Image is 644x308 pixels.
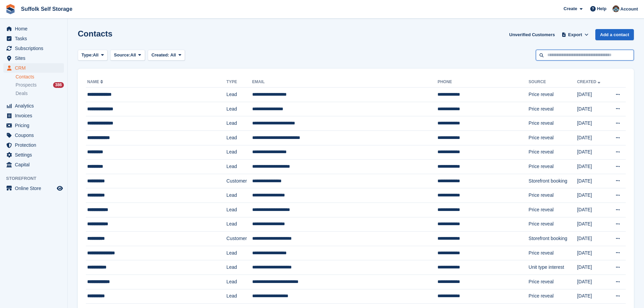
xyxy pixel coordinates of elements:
td: [DATE] [577,174,608,188]
span: Storefront [6,175,67,182]
span: Settings [15,150,55,160]
td: Lead [226,160,252,174]
td: Storefront booking [529,232,577,246]
span: All [93,52,99,58]
a: menu [3,24,64,33]
th: Phone [437,77,528,88]
a: Prospects 386 [16,81,64,89]
td: [DATE] [577,116,608,131]
a: Unverified Customers [506,29,557,40]
td: Customer [226,232,252,246]
td: [DATE] [577,217,608,232]
td: [DATE] [577,131,608,145]
td: Lead [226,203,252,217]
span: All [130,52,136,58]
td: [DATE] [577,160,608,174]
a: Preview store [56,184,64,192]
td: Lead [226,260,252,275]
td: Customer [226,174,252,188]
td: [DATE] [577,188,608,203]
td: Price reveal [529,160,577,174]
a: Name [87,79,104,84]
td: Lead [226,275,252,289]
a: menu [3,160,64,169]
span: Help [597,5,606,12]
a: menu [3,184,64,193]
span: Tasks [15,34,55,43]
th: Source [529,77,577,88]
td: [DATE] [577,145,608,160]
span: CRM [15,63,55,73]
td: Unit type interest [529,260,577,275]
div: 386 [53,82,64,88]
span: Deals [16,90,28,97]
button: Created: All [148,50,185,61]
span: All [170,52,176,57]
th: Type [226,77,252,88]
a: Deals [16,90,64,97]
td: Price reveal [529,116,577,131]
span: Created: [151,52,169,57]
td: Lead [226,145,252,160]
td: [DATE] [577,275,608,289]
a: menu [3,53,64,63]
a: menu [3,34,64,43]
td: Storefront booking [529,174,577,188]
td: Price reveal [529,188,577,203]
td: Lead [226,217,252,232]
span: Invoices [15,111,55,120]
span: Capital [15,160,55,169]
a: Add a contact [595,29,634,40]
button: Export [560,29,590,40]
td: Lead [226,188,252,203]
a: Contacts [16,74,64,80]
span: Online Store [15,184,55,193]
td: Price reveal [529,131,577,145]
td: Price reveal [529,217,577,232]
td: Price reveal [529,275,577,289]
td: [DATE] [577,232,608,246]
span: Create [564,5,577,12]
th: Email [252,77,438,88]
h1: Contacts [78,29,113,38]
td: [DATE] [577,102,608,116]
td: [DATE] [577,260,608,275]
span: Protection [15,140,55,150]
a: menu [3,140,64,150]
button: Type: All [78,50,108,61]
span: Type: [81,52,93,58]
td: Lead [226,116,252,131]
span: Subscriptions [15,44,55,53]
span: Export [568,31,582,38]
td: Lead [226,246,252,260]
a: menu [3,131,64,140]
td: [DATE] [577,203,608,217]
a: menu [3,44,64,53]
td: Price reveal [529,203,577,217]
td: Price reveal [529,289,577,304]
td: Lead [226,102,252,116]
a: Created [577,79,602,84]
a: menu [3,121,64,130]
a: menu [3,63,64,73]
span: Source: [114,52,130,58]
td: Lead [226,289,252,304]
a: menu [3,111,64,120]
a: menu [3,150,64,160]
a: Suffolk Self Storage [18,3,75,15]
td: Price reveal [529,88,577,102]
a: menu [3,101,64,111]
td: [DATE] [577,246,608,260]
img: Lisa Furneaux [613,5,619,12]
td: Price reveal [529,102,577,116]
td: Price reveal [529,145,577,160]
td: Lead [226,88,252,102]
span: Analytics [15,101,55,111]
td: [DATE] [577,289,608,304]
button: Source: All [110,50,145,61]
td: [DATE] [577,88,608,102]
span: Home [15,24,55,33]
span: Account [620,6,638,13]
img: stora-icon-8386f47178a22dfd0bd8f6a31ec36ba5ce8667c1dd55bd0f319d3a0aa187defe.svg [5,4,16,14]
span: Sites [15,53,55,63]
